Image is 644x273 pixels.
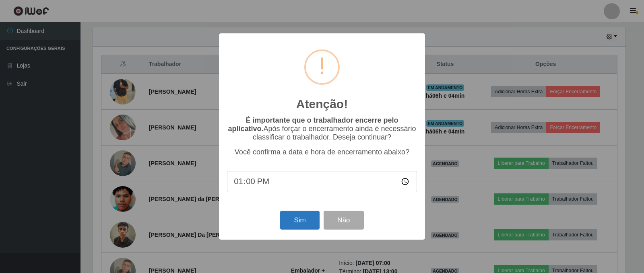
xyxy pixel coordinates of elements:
[227,116,417,142] p: Após forçar o encerramento ainda é necessário classificar o trabalhador. Deseja continuar?
[228,116,398,133] b: É importante que o trabalhador encerre pelo aplicativo.
[324,211,363,230] button: Não
[227,148,417,156] p: Você confirma a data e hora de encerramento abaixo?
[296,97,348,111] h2: Atenção!
[280,211,319,230] button: Sim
